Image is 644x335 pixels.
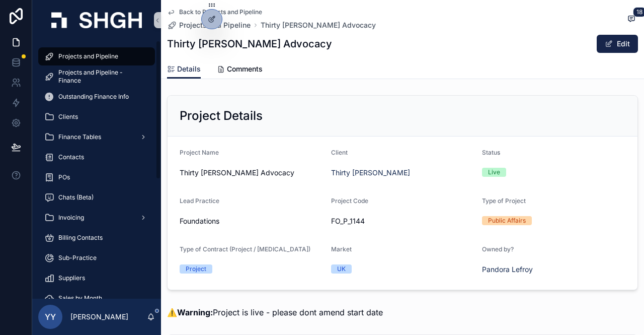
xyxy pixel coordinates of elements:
div: UK [337,264,346,274]
a: Details [167,60,201,79]
a: Sub-Practice [38,249,155,267]
div: Project [186,264,206,274]
a: Clients [38,108,155,126]
a: Finance Tables [38,128,155,146]
a: Invoicing [38,209,155,227]
a: Thirty [PERSON_NAME] [331,168,410,178]
a: Projects and Pipeline - Finance [38,68,155,86]
span: Sales by Month [58,294,102,302]
strong: Warning: [177,307,213,317]
span: ⚠️ Project is live - please dont amend start date [167,307,383,317]
span: Chats (Beta) [58,193,94,202]
a: Projects and Pipeline [167,20,251,30]
span: Contacts [58,153,84,161]
span: Projects and Pipeline - Finance [58,69,145,85]
span: Invoicing [58,214,84,222]
span: Project Code [331,197,368,205]
span: Sub-Practice [58,254,97,262]
a: Sales by Month [38,289,155,307]
span: Finance Tables [58,133,101,141]
span: Type of Project [482,197,526,205]
a: Contacts [38,148,155,166]
a: Thirty [PERSON_NAME] Advocacy [261,20,376,30]
a: Outstanding Finance Info [38,88,155,106]
span: Back to Projects and Pipeline [179,8,262,16]
h1: Thirty [PERSON_NAME] Advocacy [167,37,332,51]
span: Outstanding Finance Info [58,93,129,101]
span: POs [58,173,70,181]
a: Back to Projects and Pipeline [167,8,262,16]
span: Client [331,149,348,156]
span: Comments [227,64,263,74]
div: Public Affairs [488,216,526,225]
span: Foundations [180,216,219,226]
a: POs [38,168,155,186]
p: [PERSON_NAME] [70,312,128,322]
div: Live [488,168,500,177]
button: Edit [597,35,638,53]
span: Thirty [PERSON_NAME] Advocacy [180,168,323,178]
img: App logo [51,12,142,28]
a: Projects and Pipeline [38,47,155,65]
span: Suppliers [58,274,85,282]
span: Projects and Pipeline [58,52,118,60]
span: Projects and Pipeline [179,20,251,30]
span: Owned by? [482,245,514,253]
div: scrollable content [32,40,161,299]
a: Suppliers [38,269,155,287]
span: Lead Practice [180,197,219,205]
span: Clients [58,113,78,121]
a: Billing Contacts [38,229,155,247]
button: 18 [625,13,638,26]
span: Status [482,149,500,156]
span: Market [331,245,352,253]
a: Chats (Beta) [38,188,155,207]
a: Pandora Lefroy [482,264,533,275]
span: Billing Contacts [58,234,103,242]
span: Type of Contract (Project / [MEDICAL_DATA]) [180,245,310,253]
span: FO_P_1144 [331,216,474,226]
span: Details [177,64,201,74]
span: YY [45,311,56,323]
span: Project Name [180,149,219,156]
h2: Project Details [180,108,263,124]
a: Comments [217,60,263,80]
